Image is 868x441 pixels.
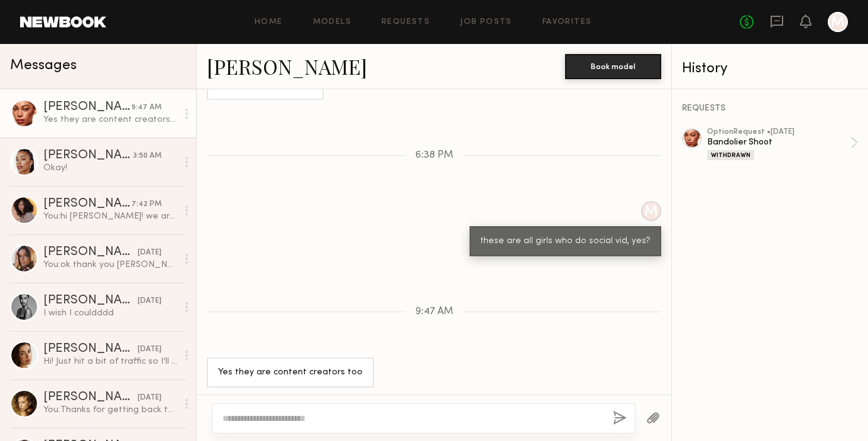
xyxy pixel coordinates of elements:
a: [PERSON_NAME] [207,53,367,80]
div: Withdrawn [707,150,754,160]
div: You: hi [PERSON_NAME]! we are super interested in booking you. can you let us know ASAp :) [43,210,177,222]
div: REQUESTS [682,104,858,113]
a: Models [313,18,351,26]
button: Book model [565,54,661,79]
div: [PERSON_NAME] [43,101,131,114]
div: [PERSON_NAME] [43,295,138,307]
div: 9:47 AM [131,102,162,114]
div: I wish I couldddd [43,307,177,319]
span: Messages [10,58,77,73]
a: Book model [565,60,661,71]
a: Home [255,18,283,26]
div: [PERSON_NAME] [43,246,138,259]
div: Okay! [43,162,177,174]
span: 9:47 AM [415,307,453,317]
div: [PERSON_NAME] [43,391,138,404]
div: these are all girls who do social vid, yes? [481,234,650,249]
div: History [682,62,858,76]
div: Yes they are content creators too [43,114,177,126]
div: Hi! Just hit a bit of traffic so I’ll be there ~10 after! [43,356,177,367]
a: Requests [382,18,430,26]
a: optionRequest •[DATE]Bandolier ShootWithdrawn [707,128,858,160]
div: [PERSON_NAME] [43,150,133,162]
a: M [828,12,848,32]
div: You: Thanks for getting back to [GEOGRAPHIC_DATA] :) No worries at all! But we will certainly kee... [43,404,177,416]
div: [DATE] [138,247,162,259]
div: [DATE] [138,392,162,404]
div: option Request • [DATE] [707,128,850,136]
div: You: ok thank you [PERSON_NAME]! we will circle back with you [43,259,177,271]
div: [PERSON_NAME] [43,343,138,356]
a: Favorites [542,18,592,26]
div: Yes they are content creators too [218,366,363,380]
div: [DATE] [138,344,162,356]
a: Job Posts [460,18,512,26]
div: [DATE] [138,295,162,307]
span: 6:38 PM [415,150,453,161]
div: Bandolier Shoot [707,136,850,148]
div: 3:50 AM [133,150,162,162]
div: [PERSON_NAME] [43,198,131,210]
div: 7:42 PM [131,199,162,210]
